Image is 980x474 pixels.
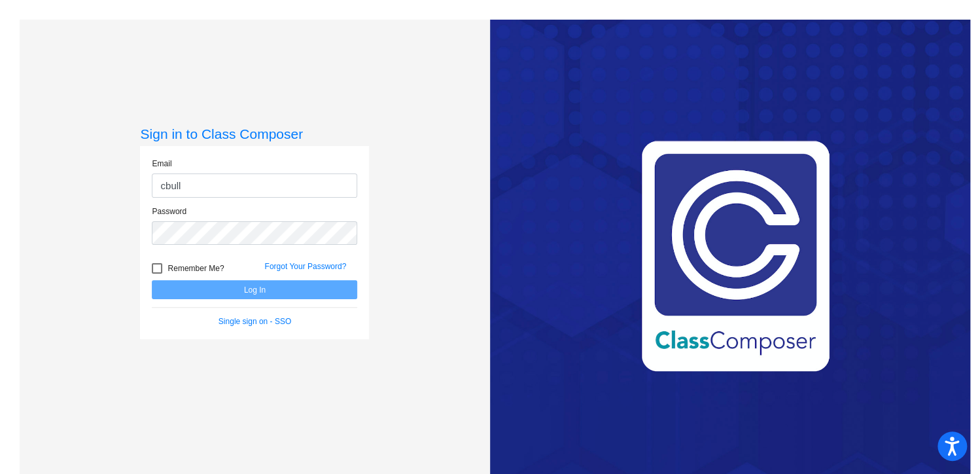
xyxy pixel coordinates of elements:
[219,317,291,326] a: Single sign on - SSO
[140,126,369,142] h3: Sign in to Class Composer
[152,280,357,299] button: Log In
[152,206,186,217] label: Password
[264,262,346,271] a: Forgot Your Password?
[167,261,224,276] span: Remember Me?
[152,158,171,170] label: Email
